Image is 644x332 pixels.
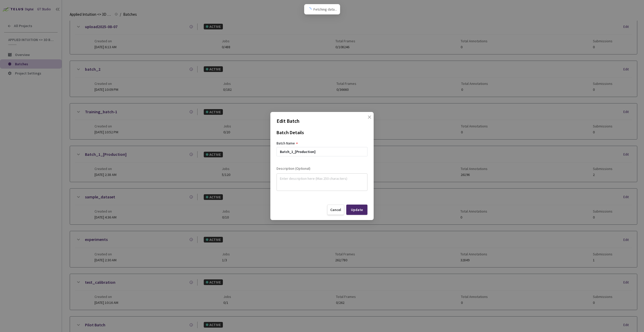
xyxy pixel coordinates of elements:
[367,115,372,129] span: close
[277,129,367,136] div: Batch Details
[277,140,295,146] div: Batch Name
[330,208,341,212] div: Cancel
[362,115,371,123] button: Close
[277,117,367,125] p: Edit Batch
[351,208,363,212] div: Update
[307,7,312,12] span: loading
[277,166,310,171] span: Description (Optional)
[313,6,337,12] span: Fetching data...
